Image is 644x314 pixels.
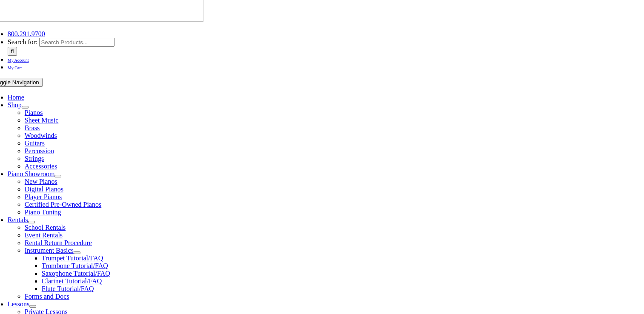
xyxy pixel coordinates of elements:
a: Home [8,94,24,101]
a: Trombone Tutorial/FAQ [42,262,108,269]
a: Strings [25,155,44,162]
a: New Pianos [25,178,57,185]
a: Percussion [25,147,54,154]
a: Piano Showroom [8,170,55,177]
button: Open submenu of Lessons [29,305,36,308]
a: Piano Tuning [25,208,61,216]
a: Woodwinds [25,132,57,139]
a: Flute Tutorial/FAQ [42,285,94,292]
a: Certified Pre-Owned Pianos [25,201,101,208]
a: School Rentals [25,224,66,231]
button: Open submenu of Rentals [28,221,35,223]
span: Search for: [8,38,38,46]
a: Sheet Music [25,117,59,124]
a: Pianos [25,109,43,116]
span: My Cart [8,66,22,70]
a: My Account [8,56,29,63]
a: Rentals [8,216,28,223]
span: My Account [8,58,29,63]
button: Open submenu of Piano Showroom [54,175,61,177]
input: Search [8,47,17,56]
a: Player Pianos [25,193,62,200]
a: Rental Return Procedure [25,239,92,246]
a: Trumpet Tutorial/FAQ [42,254,103,262]
a: 800.291.9700 [8,30,45,37]
a: Shop [8,101,22,108]
button: Open submenu of Shop [22,106,29,108]
a: Digital Pianos [25,186,63,193]
a: Guitars [25,140,45,147]
a: My Cart [8,63,22,71]
a: Brass [25,124,40,131]
a: Instrument Basics [25,247,74,254]
a: Accessories [25,163,57,170]
button: Open submenu of Instrument Basics [74,251,80,254]
a: Forms and Docs [25,293,69,300]
input: Search Products... [39,38,114,47]
a: Clarinet Tutorial/FAQ [42,277,102,285]
a: Event Rentals [25,231,63,239]
a: Lessons [8,300,30,308]
a: Saxophone Tutorial/FAQ [42,270,110,277]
